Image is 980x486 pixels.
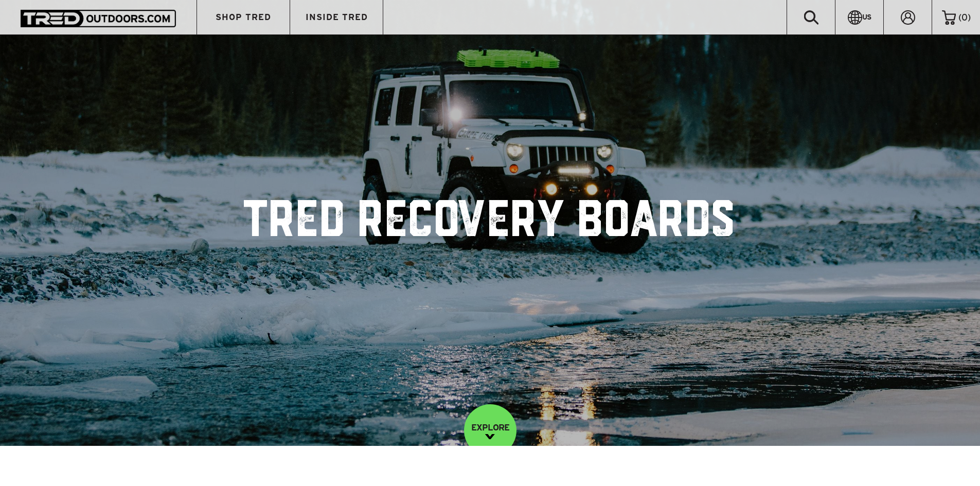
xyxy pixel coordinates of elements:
[942,10,956,25] img: cart-icon
[958,13,971,22] span: ( )
[306,13,368,22] span: INSIDE TRED
[961,12,968,22] span: 0
[21,10,176,27] img: TRED Outdoors America
[244,200,736,246] h1: TRED Recovery Boards
[216,13,271,22] span: SHOP TRED
[485,434,495,439] img: down-image
[464,404,516,457] a: EXPLORE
